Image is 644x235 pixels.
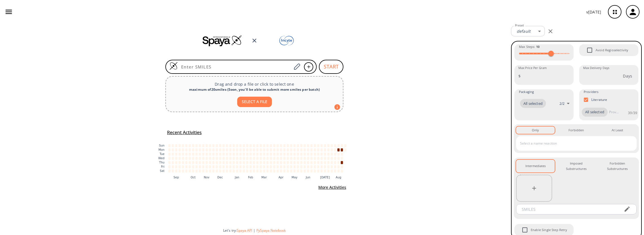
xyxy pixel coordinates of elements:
div: Only [532,128,539,133]
text: Sep [174,176,179,179]
text: Dec [217,176,223,179]
div: Let's try: [223,228,507,233]
h5: Recent Activities [167,130,202,136]
text: Feb [248,176,253,179]
span: Avoid Regioselectivity [584,44,596,56]
text: Nov [204,176,210,179]
span: Packaging [519,89,534,94]
img: Logo Spaya [169,62,178,70]
p: v [DATE] [586,9,601,15]
text: [DATE] [320,176,330,179]
div: Forbidden [569,128,584,133]
text: Aug [336,176,341,179]
button: START [319,60,343,74]
text: Fri [161,165,165,168]
text: Wed [158,157,165,160]
p: 39 / 39 [628,110,637,115]
img: Spaya logo [203,35,242,46]
img: Team logo [267,34,306,47]
button: PySpaya Notebook [256,228,286,233]
button: Recent Activities [165,128,204,137]
input: SMILES [518,204,619,214]
button: At Least [598,127,637,134]
label: Preset [515,23,524,28]
button: SELECT A FILE [237,97,272,107]
div: maximum of 20 smiles ( Soon, you'll be able to submit more smiles per batch ) [170,87,338,92]
p: Literature [591,97,607,102]
text: Jun [305,176,310,179]
button: Spaya API [237,228,252,233]
span: | [252,228,256,233]
g: x-axis tick label [174,176,341,179]
text: Thu [159,161,165,164]
button: Intermediates [516,160,555,172]
text: Sat [160,169,165,172]
g: cell [168,144,347,172]
p: Drag and drop a file or click to select one [170,81,338,87]
button: More Activities [316,182,348,193]
div: Intermediates [525,163,546,169]
text: Oct [191,176,196,179]
button: Only [516,127,555,134]
p: 2 / 2 [559,101,565,106]
text: Mon [158,148,165,151]
input: Select a name reaction [519,139,626,148]
span: Max Steps : [519,44,539,49]
p: Days [623,73,632,79]
button: Imposed Substructures [557,160,596,172]
input: Provider name [608,108,620,117]
label: Max Price Per Gram [518,66,547,70]
span: Providers [584,89,598,94]
span: Enable Single Step Retry [531,227,567,232]
button: Forbidden [557,127,596,134]
text: Tue [159,152,165,156]
text: May [292,176,297,179]
span: All selected [582,109,608,115]
div: Imposed Substructures [561,161,591,171]
text: Mar [261,176,267,179]
span: All selected [520,101,546,107]
text: Jan [235,176,239,179]
p: $ [518,73,521,79]
div: At Least [612,128,623,133]
div: Forbidden Substructures [603,161,632,171]
g: y-axis tick label [158,144,165,172]
input: Enter SMILES [178,64,292,70]
strong: 10 [536,45,539,49]
label: Max Delivery Days [583,66,609,70]
text: Apr [279,176,284,179]
span: Avoid Regioselectivity [596,48,628,53]
em: default [517,28,530,34]
button: Forbidden Substructures [598,160,637,172]
text: Sun [159,144,165,147]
